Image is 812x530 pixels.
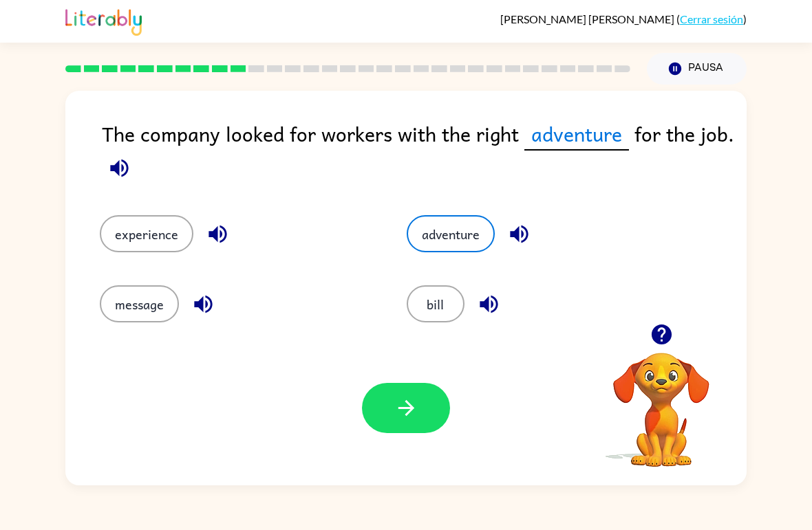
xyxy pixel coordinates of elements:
button: adventure [407,215,495,252]
span: adventure [524,118,629,151]
button: message [100,285,179,322]
button: experience [100,215,193,252]
video: Tu navegador debe admitir la reproducción de archivos .mp4 para usar Literably. Intenta usar otro... [592,331,730,469]
button: Pausa [647,53,747,85]
img: Literably [65,5,142,36]
span: [PERSON_NAME] [PERSON_NAME] [500,12,676,25]
button: bill [407,285,464,322]
a: Cerrar sesión [680,12,743,25]
div: ( ) [500,12,747,25]
div: The company looked for workers with the right for the job. [102,118,747,188]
